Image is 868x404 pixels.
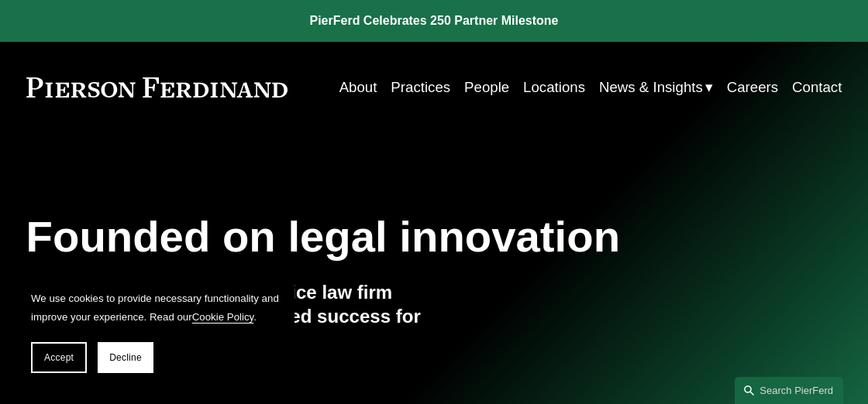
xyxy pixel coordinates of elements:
a: Practices [391,73,450,101]
button: Accept [31,342,87,373]
h1: Founded on legal innovation [26,212,706,262]
a: Search this site [735,377,843,404]
a: People [464,73,509,101]
a: Contact [792,73,842,101]
a: Cookie Policy [192,311,254,323]
button: Decline [98,342,153,373]
a: Careers [727,73,778,101]
p: We use cookies to provide necessary functionality and improve your experience. Read our . [31,289,279,327]
a: Locations [523,73,585,101]
span: News & Insights [599,74,703,101]
span: Decline [109,352,142,363]
section: Cookie banner [15,274,294,389]
a: folder dropdown [599,73,713,101]
a: About [339,73,377,101]
span: Accept [44,352,74,363]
